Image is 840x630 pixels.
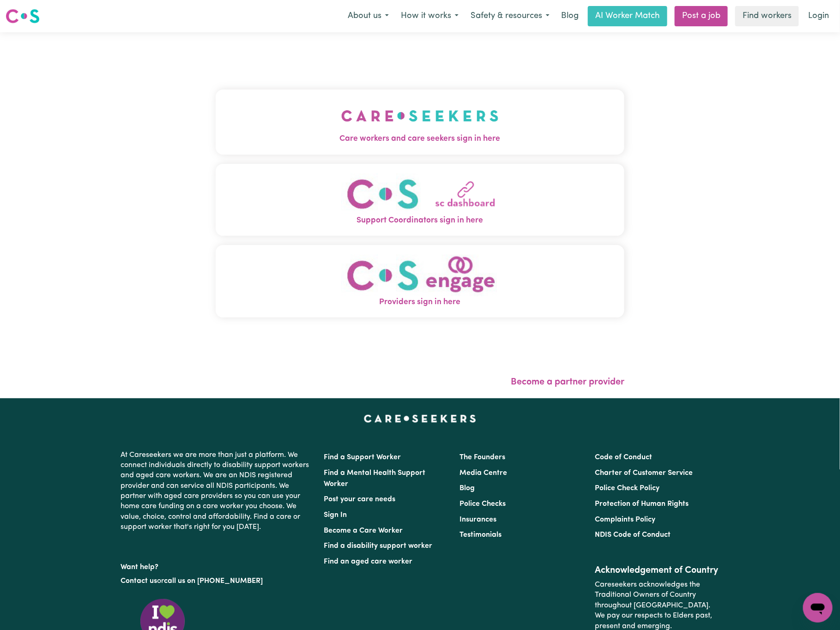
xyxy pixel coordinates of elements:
a: Careseekers home page [364,415,476,422]
button: About us [342,6,395,26]
iframe: Button to launch messaging window [803,593,833,623]
button: Providers sign in here [216,245,625,318]
img: Careseekers logo [6,8,40,24]
a: Media Centre [459,469,507,477]
a: Police Check Policy [595,485,659,492]
a: NDIS Code of Conduct [595,531,671,539]
button: Safety & resources [465,6,556,26]
a: Complaints Policy [595,516,655,523]
h2: Acknowledgement of Country [595,565,719,576]
a: Become a Care Worker [324,527,403,534]
a: Police Checks [459,500,506,508]
a: call us on [PHONE_NUMBER] [164,577,263,585]
a: Blog [556,6,584,26]
a: Become a partner provider [511,378,624,387]
a: Find workers [735,6,799,26]
a: Blog [459,485,475,492]
a: Post a job [675,6,728,26]
p: At Careseekers we are more than just a platform. We connect individuals directly to disability su... [121,446,313,536]
a: Careseekers logo [6,6,40,27]
a: Find an aged care worker [324,558,413,565]
a: Find a disability support worker [324,542,433,550]
button: How it works [395,6,465,26]
span: Providers sign in here [216,296,625,308]
a: Protection of Human Rights [595,500,689,508]
a: Insurances [459,516,496,523]
a: Sign In [324,511,347,519]
button: Care workers and care seekers sign in here [216,90,625,154]
a: Contact us [121,577,157,585]
a: Find a Mental Health Support Worker [324,469,426,488]
button: Support Coordinators sign in here [216,164,625,236]
a: Code of Conduct [595,454,652,461]
a: Testimonials [459,531,502,539]
a: Login [803,6,834,26]
a: Post your care needs [324,496,396,503]
a: Charter of Customer Service [595,469,693,477]
p: Want help? [121,558,313,572]
p: or [121,572,313,590]
a: AI Worker Match [588,6,667,26]
span: Support Coordinators sign in here [216,215,625,227]
span: Care workers and care seekers sign in here [216,133,625,145]
a: Find a Support Worker [324,454,401,461]
a: The Founders [459,454,505,461]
